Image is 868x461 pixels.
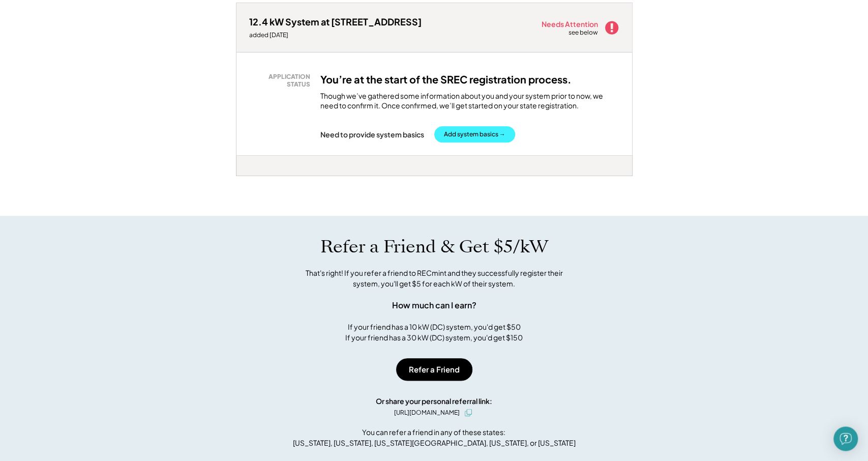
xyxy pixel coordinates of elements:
h1: Refer a Friend & Get $5/kW [320,236,548,257]
div: Or share your personal referral link: [376,396,492,407]
div: Needs Attention [542,20,599,27]
button: Add system basics → [434,126,515,142]
div: How much can I earn? [392,299,476,311]
button: click to copy [462,407,474,419]
button: Refer a Friend [396,358,472,381]
div: 12.4 kW System at [STREET_ADDRESS] [249,16,422,27]
div: That's right! If you refer a friend to RECmint and they successfully register their system, you'l... [294,268,574,289]
div: Open Intercom Messenger [833,426,858,451]
div: [URL][DOMAIN_NAME] [394,408,460,417]
div: If your friend has a 10 kW (DC) system, you'd get $50 If your friend has a 30 kW (DC) system, you... [345,322,523,343]
div: added [DATE] [249,31,422,39]
div: hrnmyjhp - [236,176,250,180]
div: Need to provide system basics [320,130,424,139]
h3: You’re at the start of the SREC registration process. [320,73,572,86]
div: APPLICATION STATUS [254,73,310,89]
div: see below [568,28,599,37]
div: Though we’ve gathered some information about you and your system prior to now, we need to confirm... [320,91,619,111]
div: You can refer a friend in any of these states: [US_STATE], [US_STATE], [US_STATE][GEOGRAPHIC_DATA... [293,427,576,448]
